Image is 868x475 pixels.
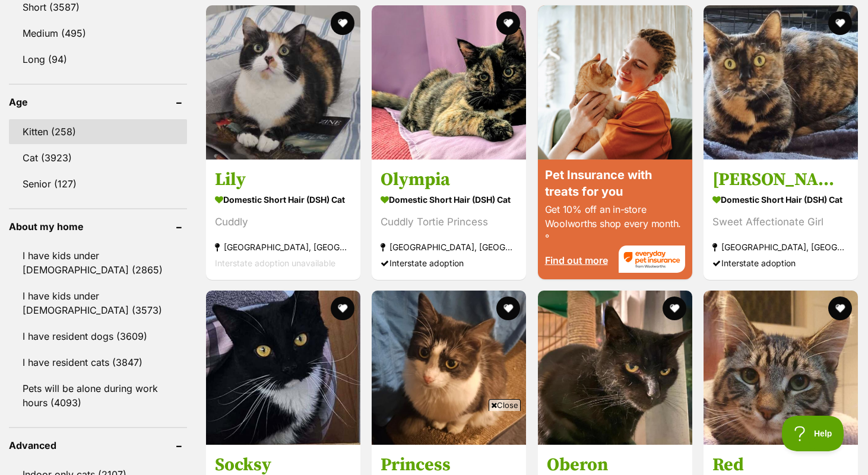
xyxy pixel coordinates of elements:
[9,283,187,323] a: I have kids under [DEMOGRAPHIC_DATA] (3573)
[704,5,858,160] img: Molly - Domestic Short Hair (DSH) Cat
[712,213,849,229] div: Sweet Affectionate Girl
[206,159,360,279] a: Lily Domestic Short Hair (DSH) Cat Cuddly [GEOGRAPHIC_DATA], [GEOGRAPHIC_DATA] Interstate adoptio...
[497,297,521,320] button: favourite
[331,11,354,35] button: favourite
[9,440,187,451] header: Advanced
[497,11,521,35] button: favourite
[215,190,351,208] strong: Domestic Short Hair (DSH) Cat
[215,257,335,267] span: Interstate adoption unavailable
[782,416,844,451] iframe: Help Scout Beacon - Open
[538,291,692,445] img: Oberon - Domestic Short Hair (DSH) Cat
[372,291,526,445] img: Princess - Domestic Short Hair (DSH) Cat
[9,47,187,72] a: Long (94)
[704,291,858,445] img: Red - Domestic Short Hair Cat
[663,297,686,320] button: favourite
[9,171,187,196] a: Senior (127)
[712,168,849,190] h3: [PERSON_NAME]
[215,168,351,190] h3: Lily
[9,243,187,282] a: I have kids under [DEMOGRAPHIC_DATA] (2865)
[331,297,354,320] button: favourite
[372,5,526,160] img: Olympia - Domestic Short Hair (DSH) Cat
[828,11,852,35] button: favourite
[381,254,517,270] div: Interstate adoption
[704,159,858,279] a: [PERSON_NAME] Domestic Short Hair (DSH) Cat Sweet Affectionate Girl [GEOGRAPHIC_DATA], [GEOGRAPHI...
[9,376,187,415] a: Pets will be alone during work hours (4093)
[381,213,517,229] div: Cuddly Tortie Princess
[712,254,849,270] div: Interstate adoption
[9,119,187,144] a: Kitten (258)
[372,159,526,279] a: Olympia Domestic Short Hair (DSH) Cat Cuddly Tortie Princess [GEOGRAPHIC_DATA], [GEOGRAPHIC_DATA]...
[381,238,517,254] strong: [GEOGRAPHIC_DATA], [GEOGRAPHIC_DATA]
[9,324,187,349] a: I have resident dogs (3609)
[9,21,187,46] a: Medium (495)
[215,238,351,254] strong: [GEOGRAPHIC_DATA], [GEOGRAPHIC_DATA]
[381,190,517,208] strong: Domestic Short Hair (DSH) Cat
[9,350,187,375] a: I have resident cats (3847)
[9,97,187,107] header: Age
[712,190,849,208] strong: Domestic Short Hair (DSH) Cat
[206,5,360,160] img: Lily - Domestic Short Hair (DSH) Cat
[489,399,521,411] span: Close
[218,416,650,469] iframe: Advertisement
[381,168,517,190] h3: Olympia
[828,297,852,320] button: favourite
[9,145,187,170] a: Cat (3923)
[712,238,849,254] strong: [GEOGRAPHIC_DATA], [GEOGRAPHIC_DATA]
[206,291,360,445] img: Socksy - Domestic Short Hair (DSH) Cat
[215,213,351,229] div: Cuddly
[9,221,187,232] header: About my home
